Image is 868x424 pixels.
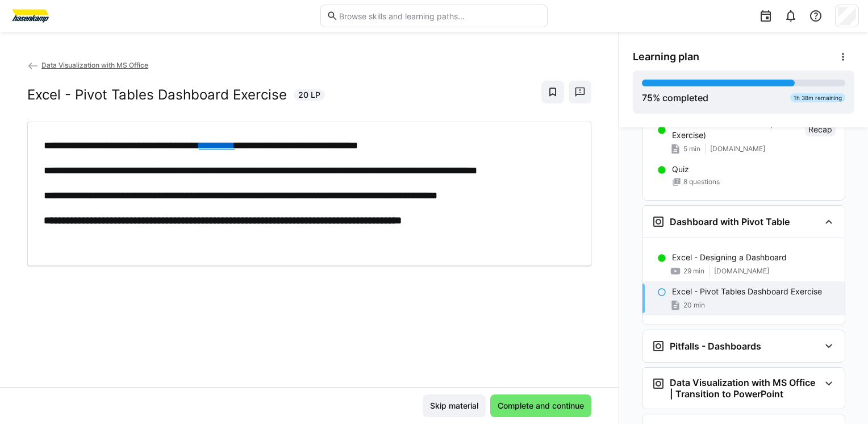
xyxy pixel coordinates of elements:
[27,61,148,69] a: Data Visualization with MS Office
[298,89,320,101] span: 20 LP
[670,216,790,227] h3: Dashboard with Pivot Table
[805,123,836,136] div: Recap
[790,93,845,102] div: 1h 38m remaining
[714,267,769,276] span: [DOMAIN_NAME]
[683,267,704,276] span: 29 min
[672,252,787,263] p: Excel - Designing a Dashboard
[428,400,480,411] span: Skip material
[683,301,705,310] span: 20 min
[496,400,586,411] span: Complete and continue
[490,394,591,417] button: Complete and continue
[710,144,765,153] span: [DOMAIN_NAME]
[423,394,486,417] button: Skip material
[338,11,541,21] input: Browse skills and learning paths...
[683,144,700,153] span: 5 min
[27,86,287,103] h2: Excel - Pivot Tables Dashboard Exercise
[642,92,653,103] span: 75
[670,377,820,400] h3: Data Visualization with MS Office | Transition to PowerPoint
[670,340,761,352] h3: Pitfalls - Dashboards
[672,164,689,175] p: Quiz
[642,91,708,105] div: % completed
[683,177,720,186] span: 8 questions
[633,51,699,63] span: Learning plan
[41,61,148,69] span: Data Visualization with MS Office
[672,118,800,141] p: Excel - PivotTables (Part II, Exercise)
[672,286,822,297] p: Excel - Pivot Tables Dashboard Exercise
